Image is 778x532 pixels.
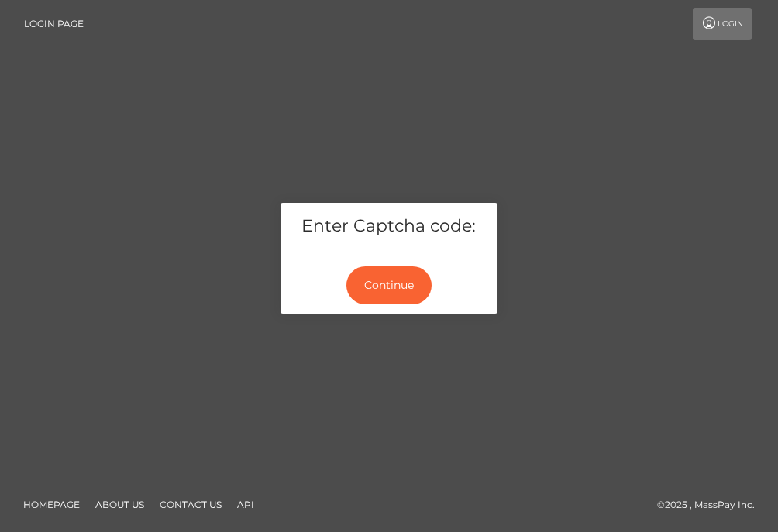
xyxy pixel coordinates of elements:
a: API [231,493,260,517]
h5: Enter Captcha code: [292,215,486,239]
a: About Us [89,493,150,517]
a: Login [693,8,752,40]
a: Contact Us [153,493,228,517]
a: Login Page [24,8,84,40]
div: © 2025 , MassPay Inc. [657,496,766,513]
button: Continue [346,266,432,304]
a: Homepage [17,493,86,517]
